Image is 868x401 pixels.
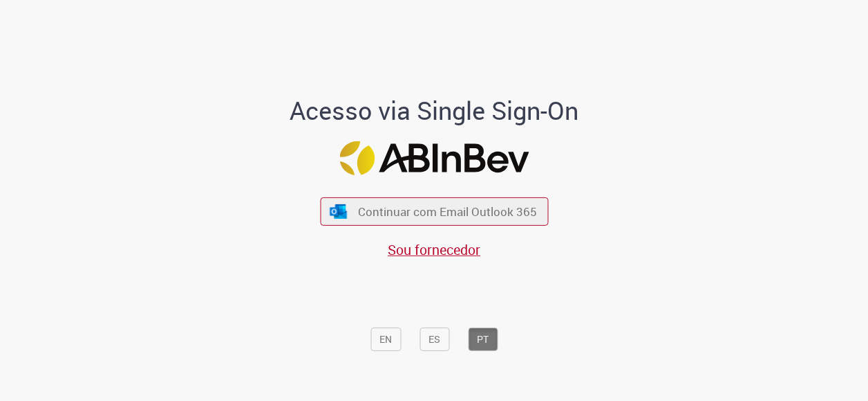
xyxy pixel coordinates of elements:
[358,204,537,220] span: Continuar com Email Outlook 365
[329,204,348,219] img: ícone Azure/Microsoft 360
[320,197,548,226] button: ícone Azure/Microsoft 360 Continuar com Email Outlook 365
[243,97,626,125] h1: Acesso via Single Sign-On
[370,328,401,351] button: EN
[388,240,480,259] a: Sou fornecedor
[339,141,529,175] img: Logo ABInBev
[419,328,449,351] button: ES
[468,328,498,351] button: PT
